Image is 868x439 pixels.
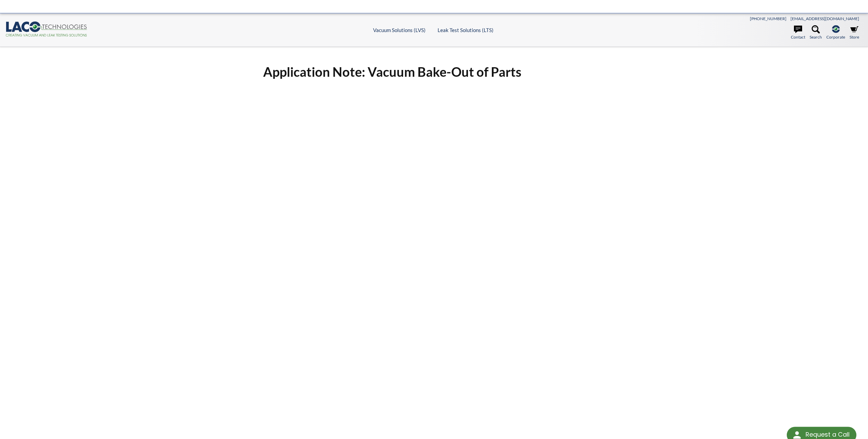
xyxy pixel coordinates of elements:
a: Vacuum Solutions (LVS) [373,27,426,33]
a: Search [810,25,822,40]
h1: Application Note: Vacuum Bake-Out of Parts [263,63,605,80]
a: [EMAIL_ADDRESS][DOMAIN_NAME] [791,16,859,21]
a: Store [850,25,859,40]
span: Corporate [826,34,845,40]
a: [PHONE_NUMBER] [750,16,786,21]
a: Contact [791,25,805,40]
a: Leak Test Solutions (LTS) [438,27,494,33]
